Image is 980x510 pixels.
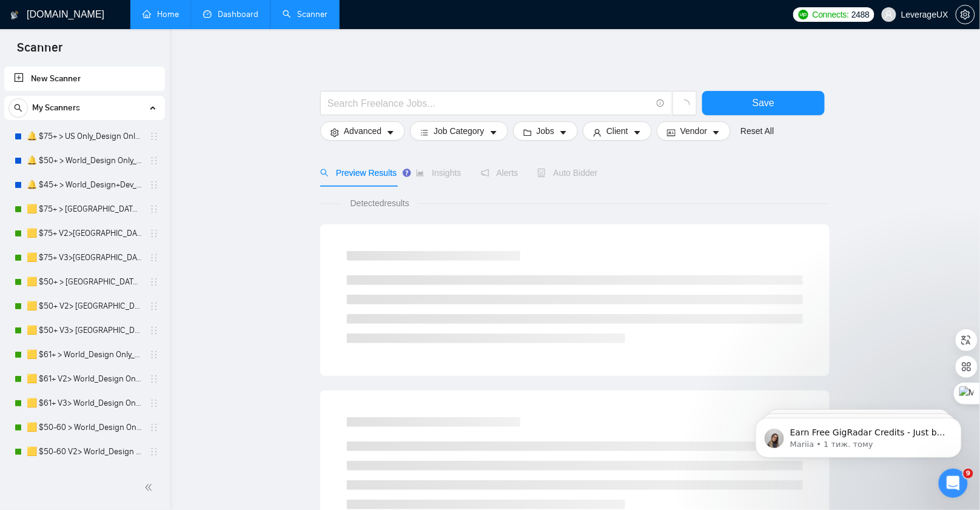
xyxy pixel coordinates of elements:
[149,229,159,238] span: holder
[331,128,339,137] span: setting
[737,392,980,477] iframe: Intercom notifications повідомлення
[559,128,568,137] span: caret-down
[10,5,19,25] img: logo
[434,124,484,138] span: Job Category
[27,294,142,318] a: 🟨 $50+ V2> [GEOGRAPHIC_DATA]+[GEOGRAPHIC_DATA] Only_Tony-UX/UI_General
[537,169,546,177] span: robot
[667,128,676,137] span: idcard
[401,167,412,178] div: Tooltip anchor
[27,173,142,197] a: 🔔 $45+ > World_Design+Dev_General
[149,326,159,335] span: holder
[7,39,72,64] span: Scanner
[27,440,142,464] a: 🟨 $50-60 V2> World_Design Only_Roman-Web Design_General
[327,96,651,111] input: Search Freelance Jobs...
[149,180,159,190] span: holder
[9,104,27,112] span: search
[149,132,159,141] span: holder
[799,10,808,19] img: upwork-logo.png
[27,246,142,270] a: 🟨 $75+ V3>[GEOGRAPHIC_DATA]+[GEOGRAPHIC_DATA] Only_Tony-UX/UI_General
[712,128,720,137] span: caret-down
[481,168,519,178] span: Alerts
[657,99,665,107] span: info-circle
[8,98,28,118] button: search
[27,391,142,415] a: 🟨 $61+ V3> World_Design Only_Roman-UX/UI_General
[657,121,731,141] button: idcardVendorcaret-down
[416,169,425,177] span: area-chart
[489,128,498,137] span: caret-down
[32,96,80,120] span: My Scanners
[27,270,142,294] a: 🟨 $50+ > [GEOGRAPHIC_DATA]+[GEOGRAPHIC_DATA] Only_Tony-UX/UI_General
[320,169,329,177] span: search
[481,169,489,177] span: notification
[149,350,159,360] span: holder
[633,128,642,137] span: caret-down
[27,343,142,367] a: 🟨 $61+ > World_Design Only_Roman-UX/UI_General
[4,67,165,91] li: New Scanner
[680,124,707,138] span: Vendor
[956,5,975,24] button: setting
[27,149,142,173] a: 🔔 $50+ > World_Design Only_General
[583,121,652,141] button: userClientcaret-down
[27,221,142,246] a: 🟨 $75+ V2>[GEOGRAPHIC_DATA]+[GEOGRAPHIC_DATA] Only_Tony-UX/UI_General
[523,128,532,137] span: folder
[702,91,825,115] button: Save
[283,9,327,19] a: searchScanner
[149,253,159,263] span: holder
[956,10,975,19] span: setting
[537,168,597,178] span: Auto Bidder
[606,124,628,138] span: Client
[27,124,142,149] a: 🔔 $75+ > US Only_Design Only_General
[149,447,159,457] span: holder
[964,469,973,478] span: 9
[203,9,258,19] a: dashboardDashboard
[740,124,774,138] a: Reset All
[27,367,142,391] a: 🟨 $61+ V2> World_Design Only_Roman-UX/UI_General
[14,67,155,91] a: New Scanner
[416,168,461,178] span: Insights
[410,121,508,141] button: barsJob Categorycaret-down
[537,124,555,138] span: Jobs
[144,481,156,494] span: double-left
[149,277,159,287] span: holder
[149,398,159,408] span: holder
[143,9,179,19] a: homeHome
[27,415,142,440] a: 🟨 $50-60 > World_Design Only_Roman-Web Design_General
[679,99,690,110] span: loading
[342,196,418,210] span: Detected results
[344,124,381,138] span: Advanced
[149,301,159,311] span: holder
[593,128,602,137] span: user
[27,464,142,488] a: 🟨 $50-60 V3> World_Design Only_Roman-Web Design_General
[320,121,405,141] button: settingAdvancedcaret-down
[27,318,142,343] a: 🟨 $50+ V3> [GEOGRAPHIC_DATA]+[GEOGRAPHIC_DATA] Only_Tony-UX/UI_General
[149,156,159,166] span: holder
[420,128,429,137] span: bars
[149,423,159,432] span: holder
[956,10,975,19] a: setting
[851,8,870,21] span: 2488
[149,374,159,384] span: holder
[320,168,397,178] span: Preview Results
[27,197,142,221] a: 🟨 $75+ > [GEOGRAPHIC_DATA]+[GEOGRAPHIC_DATA] Only_Tony-UX/UI_General
[885,10,893,19] span: user
[813,8,849,21] span: Connects:
[939,469,968,498] iframe: Intercom live chat
[149,204,159,214] span: holder
[753,95,774,110] span: Save
[513,121,579,141] button: folderJobscaret-down
[386,128,395,137] span: caret-down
